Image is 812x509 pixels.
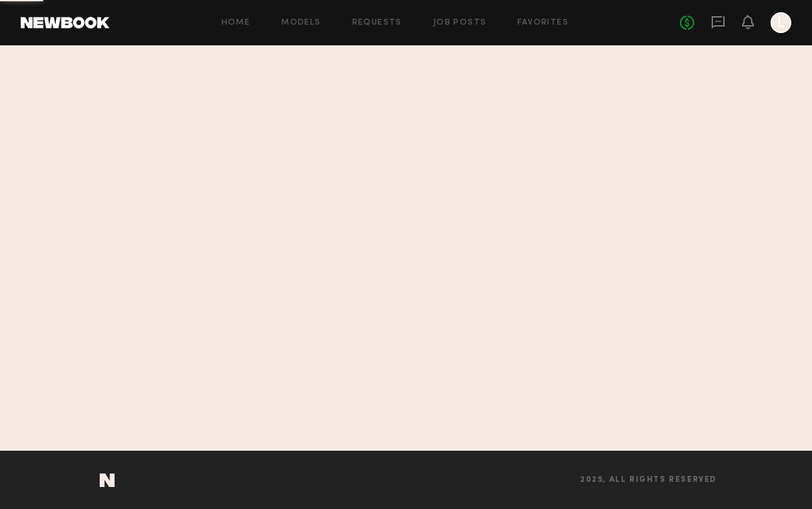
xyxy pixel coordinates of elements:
[352,19,402,27] a: Requests
[771,12,791,33] a: L
[580,476,717,484] span: 2025, all rights reserved
[221,19,251,27] a: Home
[281,19,321,27] a: Models
[517,19,569,27] a: Favorites
[433,19,487,27] a: Job Posts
